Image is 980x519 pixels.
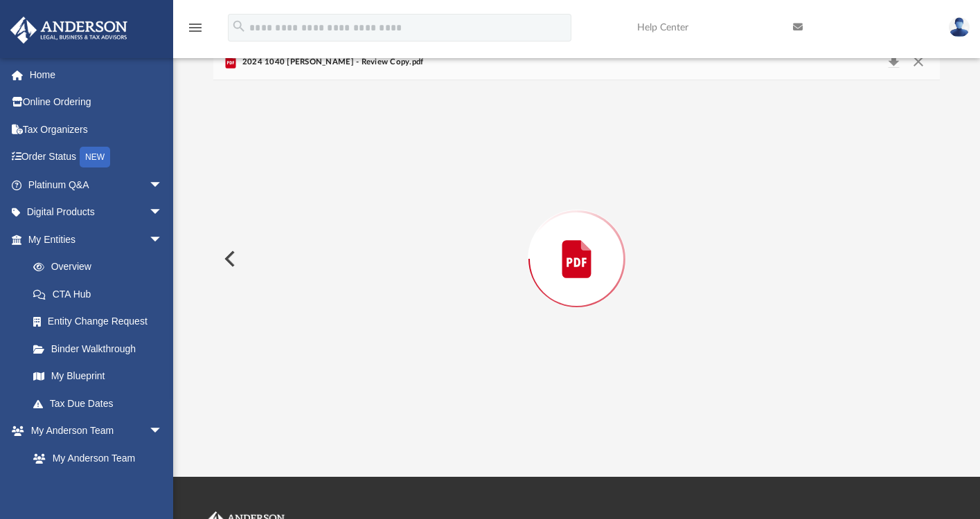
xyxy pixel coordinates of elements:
a: Order StatusNEW [10,143,184,172]
a: CTA Hub [19,280,184,308]
i: menu [187,19,204,36]
a: Tax Organizers [10,116,184,143]
div: NEW [80,147,110,167]
img: User Pic [949,17,970,37]
span: 2024 1040 [PERSON_NAME] - Review Copy.pdf [239,56,423,69]
button: Previous File [213,239,244,278]
a: Digital Productsarrow_drop_down [10,199,184,226]
button: Close [905,53,930,72]
i: search [231,19,247,34]
a: Overview [19,253,184,281]
span: arrow_drop_down [149,171,177,199]
a: My Entitiesarrow_drop_down [10,226,184,253]
a: My Blueprint [19,363,177,390]
a: Entity Change Request [19,308,184,336]
a: My Anderson Team [19,444,170,472]
a: Tax Due Dates [19,390,184,417]
span: arrow_drop_down [149,226,177,254]
a: Platinum Q&Aarrow_drop_down [10,171,184,199]
a: My Anderson Teamarrow_drop_down [10,417,177,445]
span: arrow_drop_down [149,199,177,227]
a: menu [187,26,204,36]
button: Download [881,53,906,72]
a: Online Ordering [10,89,184,116]
img: Anderson Advisors Platinum Portal [6,17,132,44]
div: Preview [213,44,940,438]
a: Binder Walkthrough [19,335,184,363]
a: Anderson System [19,472,177,500]
span: arrow_drop_down [149,417,177,446]
a: Home [10,61,184,89]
